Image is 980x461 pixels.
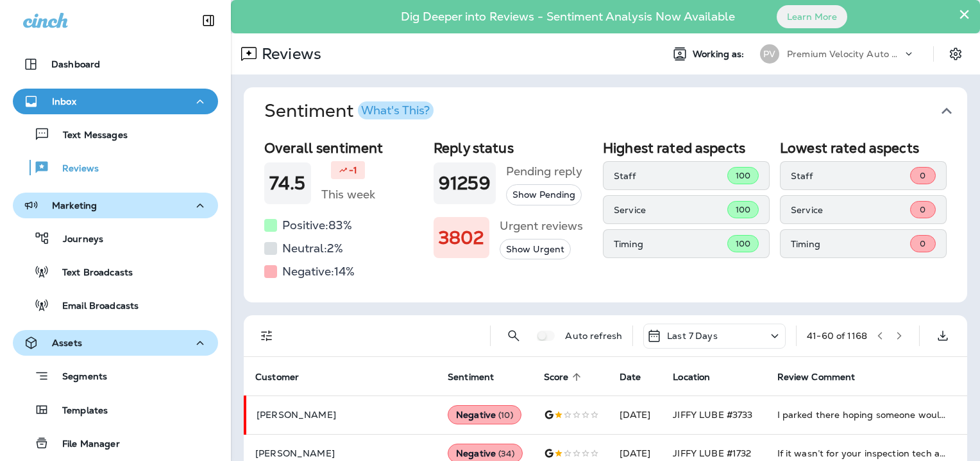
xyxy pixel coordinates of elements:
button: Email Broadcasts [13,291,218,318]
p: Dashboard [51,59,100,69]
span: 0 [920,204,925,215]
span: Review Comment [777,372,856,383]
span: Score [544,372,569,383]
button: What's This? [358,101,434,119]
button: Marketing [13,193,218,218]
p: Text Messages [50,130,128,142]
button: Assets [13,330,218,356]
button: Filters [254,323,280,349]
p: [PERSON_NAME] [257,410,427,420]
button: Dashboard [13,51,218,77]
button: Collapse Sidebar [190,8,226,33]
span: Working as: [693,49,747,60]
p: Service [614,205,727,215]
span: Customer [255,372,299,383]
button: Reviews [13,154,218,181]
div: SentimentWhat's This? [244,135,967,302]
button: Search Reviews [501,323,527,349]
button: Text Broadcasts [13,258,218,285]
p: Last 7 Days [667,331,718,341]
h5: Urgent reviews [500,216,583,236]
div: What's This? [361,105,430,116]
span: JIFFY LUBE #1732 [673,448,751,459]
p: Reviews [49,163,99,175]
h5: This week [321,184,375,205]
p: File Manager [49,439,120,451]
p: Staff [614,171,727,181]
span: 0 [920,170,925,181]
button: Show Urgent [500,239,571,260]
p: Marketing [52,200,97,211]
button: Journeys [13,225,218,252]
h1: 74.5 [269,173,306,194]
p: Reviews [257,44,321,64]
div: PV [760,44,779,64]
button: Export as CSV [930,323,956,349]
p: Email Broadcasts [49,300,139,313]
span: Location [673,372,710,383]
p: Segments [49,371,107,384]
h5: Negative: 14 % [282,261,355,282]
button: Text Messages [13,121,218,148]
h2: Reply status [434,140,593,156]
span: Sentiment [448,371,511,383]
span: 100 [736,204,750,215]
p: Timing [791,239,910,249]
button: Close [958,4,970,24]
span: Date [620,372,641,383]
h2: Overall sentiment [264,140,423,156]
p: Service [791,205,910,215]
h1: 3802 [439,227,484,248]
button: Inbox [13,89,218,114]
button: Templates [13,396,218,423]
span: ( 34 ) [498,448,514,459]
p: Assets [52,338,82,348]
p: Journeys [50,234,103,246]
span: JIFFY LUBE #3733 [673,409,752,421]
h5: Positive: 83 % [282,215,352,236]
p: Staff [791,171,910,181]
p: Text Broadcasts [49,267,133,279]
span: Sentiment [448,372,494,383]
p: Timing [614,239,727,249]
div: 41 - 60 of 1168 [807,331,867,341]
div: I parked there hoping someone would come assist me, but no one did. A man noticed me, and a kid j... [777,408,949,421]
h5: Neutral: 2 % [282,238,343,259]
p: Premium Velocity Auto dba Jiffy Lube [787,49,902,59]
button: Learn More [777,5,847,28]
button: File Manager [13,430,218,457]
span: Date [620,371,658,383]
div: Negative [448,405,521,424]
span: 100 [736,238,750,249]
h2: Lowest rated aspects [780,140,947,156]
span: Location [673,371,727,383]
h2: Highest rated aspects [603,140,770,156]
td: [DATE] [609,396,663,434]
p: Inbox [52,96,76,107]
button: SentimentWhat's This? [254,87,977,135]
span: Customer [255,371,316,383]
p: Dig Deeper into Reviews - Sentiment Analysis Now Available [364,15,772,19]
button: Segments [13,362,218,390]
p: Auto refresh [565,331,622,341]
div: If it wasn’t for your inspection tech and his attitude I would give you a 10! He was obviously so... [777,447,949,460]
h5: Pending reply [506,161,582,182]
span: Review Comment [777,371,872,383]
p: Templates [49,405,108,417]
span: ( 10 ) [498,410,513,421]
p: -1 [349,164,357,177]
span: 100 [736,170,750,181]
span: Score [544,371,586,383]
span: 0 [920,238,925,249]
p: [PERSON_NAME] [255,448,427,458]
h1: Sentiment [264,100,434,122]
button: Show Pending [506,184,582,205]
h1: 91259 [439,173,491,194]
button: Settings [944,42,967,65]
